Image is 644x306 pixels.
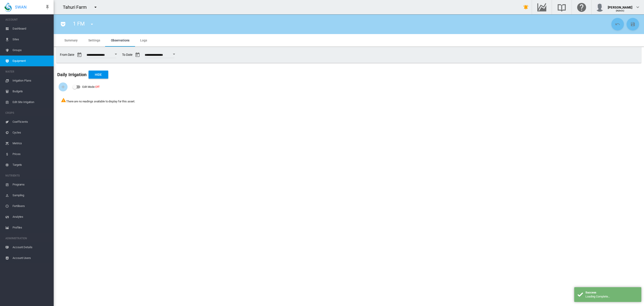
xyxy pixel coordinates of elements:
span: ACCOUNT [5,16,50,23]
button: Hide [89,71,108,79]
button: Save Changes [627,18,639,30]
span: 1 FM [73,21,85,27]
md-icon: icon-plus [60,84,66,90]
span: Programs [13,179,50,190]
span: NUTRIENTS [5,172,50,179]
md-icon: Click here for help [576,4,587,10]
span: ADMINISTRATION [5,235,50,242]
div: Edit Mode: [82,84,100,90]
button: icon-menu-down [87,20,96,29]
span: Observations [111,39,130,42]
button: Add Water Flow Record [59,82,68,91]
span: Equipment [13,56,50,66]
div: [PERSON_NAME] [608,3,632,8]
span: Account Details [13,242,50,253]
span: Logs [140,39,147,42]
span: Prices [13,149,50,159]
button: md-calendar [133,50,142,59]
md-icon: icon-pocket [60,22,66,27]
span: WATER [5,68,50,75]
span: Irrigation Plans [13,75,50,86]
span: Analytes [13,211,50,222]
md-icon: icon-menu-down [89,22,95,27]
span: Settings [88,39,100,42]
span: Cycles [13,127,50,138]
span: Fertilisers [13,201,50,211]
button: md-calendar [75,50,84,59]
md-icon: icon-menu-down [93,4,98,10]
div: Success [585,291,638,295]
span: Metrics [13,138,50,149]
button: icon-pocket [59,20,68,29]
span: Profiles [13,222,50,233]
span: Off [95,85,100,88]
md-icon: icon-chevron-down [635,4,640,10]
div: There are no readings available to display for this asset. [57,94,640,107]
button: icon-bell-ring [521,3,530,12]
md-icon: icon-content-save [630,22,636,27]
button: icon-menu-down [91,3,100,12]
span: Summary [64,39,78,42]
span: SWAN [15,4,27,10]
span: Sites [13,34,50,45]
md-icon: icon-bell-ring [523,4,529,10]
span: Groups [13,45,50,56]
span: Coefficients [13,116,50,127]
md-icon: icon-pin [45,4,50,10]
span: To Date [122,50,177,59]
span: Targets [13,159,50,170]
span: (Admin) [616,9,625,12]
md-icon: Search the knowledge base [556,4,567,10]
span: Dashboard [13,23,50,34]
span: From Date [60,50,119,59]
button: Cancel Changes [611,18,624,30]
img: profile.jpg [595,3,604,12]
img: SWAN-Landscape-Logo-Colour-drop.png [4,2,12,12]
div: Loading Complete... [585,295,638,299]
div: Success Loading Complete... [574,287,641,302]
md-icon: Go to the Data Hub [536,4,547,10]
button: Open calendar [112,50,120,58]
span: Edit Site Irrigation [13,97,50,108]
button: Open calendar [170,50,178,58]
span: Sampling [13,190,50,201]
b: Daily Irrigation [57,72,87,77]
div: Tahuri Farm [63,4,91,10]
span: CROPS [5,109,50,116]
span: Account Users [13,253,50,263]
md-switch: Edit Mode: Off [72,84,100,90]
md-icon: icon-undo [615,22,620,27]
span: Budgets [13,86,50,97]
